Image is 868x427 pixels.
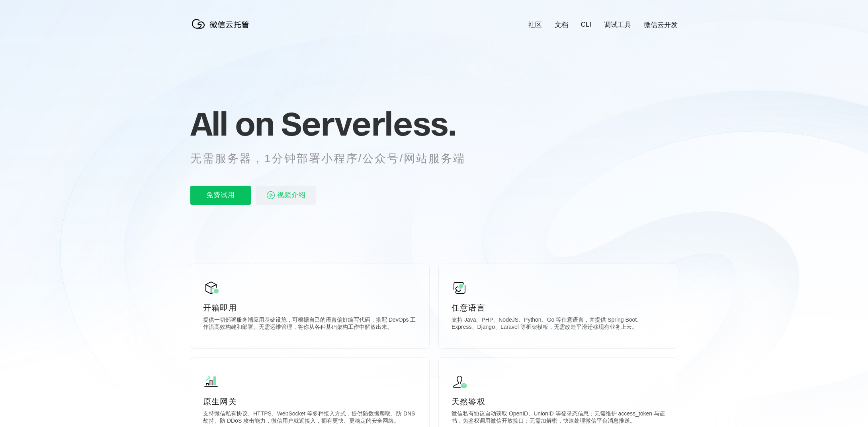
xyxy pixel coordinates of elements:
span: All on [190,104,274,144]
p: 天然鉴权 [452,396,665,407]
p: 提供一切部署服务端应用基础设施，可根据自己的语言偏好编写代码，搭配 DevOps 工作流高效构建和部署。无需运维管理，将你从各种基础架构工作中解放出来。 [203,316,416,332]
p: 支持微信私有协议、HTTPS、WebSocket 等多种接入方式，提供防数据爬取、防 DNS 劫持、防 DDoS 攻击能力，微信用户就近接入，拥有更快、更稳定的安全网络。 [203,410,416,426]
img: video_play.svg [266,190,276,200]
span: Serverless. [281,104,456,144]
p: 开箱即用 [203,302,416,313]
p: 支持 Java、PHP、NodeJS、Python、Go 等任意语言，并提供 Spring Boot、Express、Django、Laravel 等框架模板，无需改造平滑迁移现有业务上云。 [452,316,665,332]
a: CLI [581,21,591,29]
p: 原生网关 [203,396,416,407]
p: 免费试用 [190,186,251,205]
p: 任意语言 [452,302,665,313]
a: 文档 [555,20,568,29]
img: 微信云托管 [190,16,254,32]
a: 微信云托管 [190,26,254,33]
span: 视频介绍 [277,186,306,205]
p: 无需服务器，1分钟部署小程序/公众号/网站服务端 [190,151,480,167]
a: 社区 [528,20,542,29]
p: 微信私有协议自动获取 OpenID、UnionID 等登录态信息；无需维护 access_token 与证书，免鉴权调用微信开放接口；无需加解密，快速处理微信平台消息推送。 [452,410,665,426]
a: 微信云开发 [644,20,678,29]
a: 调试工具 [604,20,631,29]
